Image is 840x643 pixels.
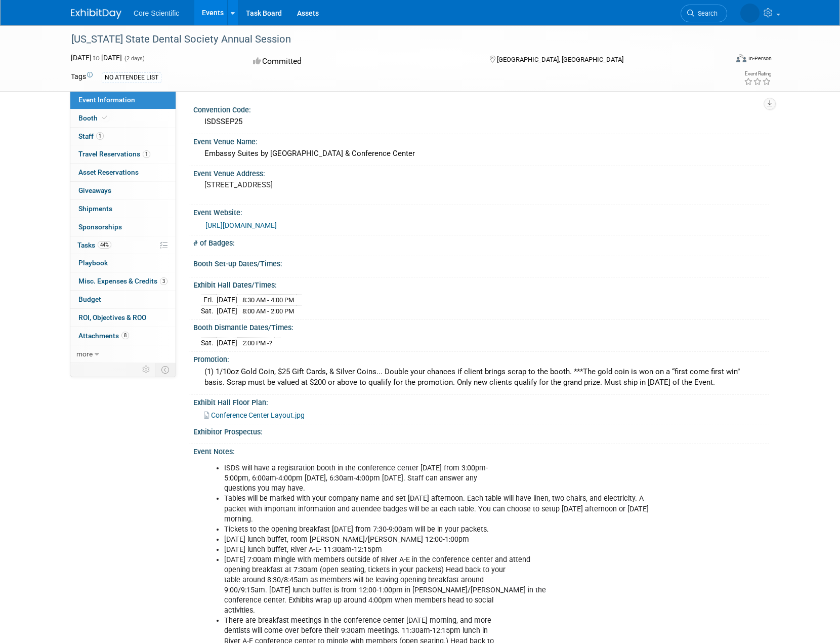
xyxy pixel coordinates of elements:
div: In-Person [748,55,772,62]
span: 3 [160,277,167,285]
div: Promotion: [193,352,769,365]
a: more [70,345,176,363]
span: Tasks [77,241,111,249]
a: Sponsorships [70,218,176,236]
a: Budget [70,291,176,308]
div: Booth Dismantle Dates/Times: [193,320,769,333]
span: Sponsorships [78,223,122,231]
div: Event Venue Address: [193,166,769,179]
div: Exhibit Hall Dates/Times: [193,277,769,290]
td: [DATE] [217,337,237,348]
span: Travel Reservations [78,150,150,158]
i: Booth reservation complete [102,115,107,120]
span: ? [269,339,272,347]
div: Event Website: [193,205,769,218]
span: Staff [78,132,104,140]
a: Travel Reservations1 [70,145,176,163]
span: Event Information [78,96,135,104]
span: Conference Center Layout.jpg [211,411,305,419]
td: Sat. [201,337,217,348]
img: Dylan Gara [740,4,760,23]
a: Booth [70,109,176,127]
span: Giveaways [78,186,111,194]
span: Core Scientific [134,9,179,17]
a: Staff1 [70,128,176,145]
a: Attachments8 [70,327,176,345]
td: Toggle Event Tabs [155,363,176,376]
div: (1) 1/10oz Gold Coin, $25 Gift Cards, & Silver Coins... Double your chances if client brings scra... [201,364,762,391]
span: 2:00 PM - [242,339,272,347]
a: Misc. Expenses & Credits3 [70,272,176,290]
span: ROI, Objectives & ROO [78,313,146,322]
div: Exhibitor Prospectus: [193,424,769,437]
td: Tags [71,71,93,83]
span: to [92,54,101,62]
li: [DATE] lunch buffet, room [PERSON_NAME]/[PERSON_NAME] 12:00-1:00pm [224,535,651,545]
img: ExhibitDay [71,9,121,19]
span: Budget [78,295,101,303]
div: Convention Code: [193,102,769,115]
a: Asset Reservations [70,164,176,181]
li: [DATE] 7:00am mingle with members outside of River A-E in the conference center and attend openin... [224,555,651,616]
a: Tasks44% [70,236,176,254]
span: 1 [143,150,150,158]
span: 44% [98,241,111,249]
span: Attachments [78,332,129,340]
span: more [76,350,93,358]
div: Exhibit Hall Floor Plan: [193,395,769,408]
li: ISDS will have a registration booth in the conference center [DATE] from 3:00pm- 5:00pm, 6:00am-4... [224,463,651,494]
a: Shipments [70,200,176,218]
a: ROI, Objectives & ROO [70,309,176,327]
a: Playbook [70,254,176,272]
td: [DATE] [217,305,237,316]
img: Format-Inperson.png [736,54,746,62]
div: Event Format [667,53,772,68]
div: Booth Set-up Dates/Times: [193,256,769,269]
div: Embassy Suites by [GEOGRAPHIC_DATA] & Conference Center [201,146,762,162]
div: Committed [250,53,474,70]
li: Tables will be marked with your company name and set [DATE] afternoon. Each table will have linen... [224,494,651,524]
span: [DATE] [DATE] [71,54,122,62]
div: Event Notes: [193,444,769,457]
span: Playbook [78,259,108,267]
span: Asset Reservations [78,168,139,176]
div: [US_STATE] State Dental Society Annual Session [68,30,712,49]
span: 8 [121,332,129,339]
td: Sat. [201,305,217,316]
span: Misc. Expenses & Credits [78,277,167,285]
span: [GEOGRAPHIC_DATA], [GEOGRAPHIC_DATA] [497,56,623,63]
a: Search [681,5,727,22]
a: Conference Center Layout.jpg [204,411,305,419]
span: Shipments [78,205,112,213]
div: Event Rating [744,71,771,76]
span: (2 days) [123,55,145,62]
td: Personalize Event Tab Strip [138,363,155,376]
li: [DATE] lunch buffet, River A-E- 11:30am-12:15pm [224,545,651,555]
div: NO ATTENDEE LIST [102,72,161,83]
div: ISDSSEP25 [201,114,762,130]
li: Tickets to the opening breakfast [DATE] from 7:30-9:00am will be in your packets. [224,525,651,535]
pre: [STREET_ADDRESS] [204,180,422,189]
span: 8:30 AM - 4:00 PM [242,296,294,304]
span: 8:00 AM - 2:00 PM [242,307,294,315]
a: [URL][DOMAIN_NAME] [205,221,277,229]
a: Giveaways [70,182,176,199]
div: # of Badges: [193,235,769,248]
a: Event Information [70,91,176,109]
span: 1 [96,132,104,140]
span: Booth [78,114,109,122]
td: [DATE] [217,295,237,306]
div: Event Venue Name: [193,134,769,147]
span: Search [694,10,718,17]
td: Fri. [201,295,217,306]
